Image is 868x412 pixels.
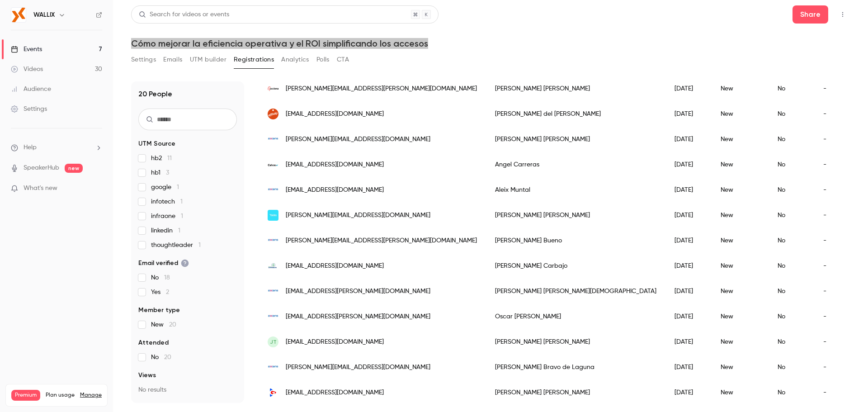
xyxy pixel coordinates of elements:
[665,329,712,355] div: [DATE]
[80,392,102,399] a: Manage
[151,241,201,250] span: thoughtleader
[268,83,278,94] img: acciona.com
[138,338,169,347] span: Attended
[665,304,712,329] div: [DATE]
[769,76,814,101] div: No
[151,320,176,329] span: New
[11,390,40,401] span: Premium
[814,304,849,329] div: -
[769,380,814,405] div: No
[11,45,42,54] div: Events
[286,388,384,398] span: [EMAIL_ADDRESS][DOMAIN_NAME]
[814,76,849,101] div: -
[166,170,169,176] span: 3
[814,152,849,177] div: -
[712,152,769,177] div: New
[814,101,849,127] div: -
[164,354,171,360] span: 20
[286,312,430,322] span: [EMAIL_ADDRESS][PERSON_NAME][DOMAIN_NAME]
[270,338,277,346] span: Jt
[814,228,849,253] div: -
[286,185,384,195] span: [EMAIL_ADDRESS][DOMAIN_NAME]
[486,127,665,152] div: [PERSON_NAME] [PERSON_NAME]
[138,385,237,394] p: No results
[486,101,665,127] div: [PERSON_NAME] del [PERSON_NAME]
[665,355,712,380] div: [DATE]
[712,76,769,101] div: New
[769,203,814,228] div: No
[139,10,229,19] div: Search for videos or events
[151,154,172,163] span: hb2
[769,355,814,380] div: No
[712,228,769,253] div: New
[665,177,712,203] div: [DATE]
[11,8,26,22] img: WALLIX
[281,52,309,67] button: Analytics
[814,203,849,228] div: -
[486,152,665,177] div: Angel Carreras
[769,253,814,279] div: No
[169,322,176,328] span: 20
[286,160,384,170] span: [EMAIL_ADDRESS][DOMAIN_NAME]
[138,371,156,380] span: Views
[131,52,156,67] button: Settings
[665,203,712,228] div: [DATE]
[24,143,37,152] span: Help
[138,139,175,148] span: UTM Source
[151,183,179,192] span: google
[268,162,278,167] img: cefiros.net
[286,84,477,94] span: [PERSON_NAME][EMAIL_ADDRESS][PERSON_NAME][DOMAIN_NAME]
[268,185,278,195] img: axians.es
[337,52,349,67] button: CTA
[712,355,769,380] div: New
[486,76,665,101] div: [PERSON_NAME] [PERSON_NAME]
[712,253,769,279] div: New
[486,304,665,329] div: Oscar [PERSON_NAME]
[712,279,769,304] div: New
[665,127,712,152] div: [DATE]
[268,134,278,145] img: axians.es
[268,109,278,119] img: ag-group.com
[486,355,665,380] div: [PERSON_NAME] Bravo de Laguna
[180,199,183,205] span: 1
[665,380,712,405] div: [DATE]
[131,38,850,49] h1: Cómo mejorar la eficiencia operativa y el ROI simplificando los accesos
[814,253,849,279] div: -
[486,203,665,228] div: [PERSON_NAME] [PERSON_NAME]
[769,152,814,177] div: No
[712,203,769,228] div: New
[486,228,665,253] div: [PERSON_NAME] Bueno
[286,236,477,246] span: [PERSON_NAME][EMAIL_ADDRESS][PERSON_NAME][DOMAIN_NAME]
[181,213,183,219] span: 1
[268,235,278,246] img: axians.es
[665,253,712,279] div: [DATE]
[814,279,849,304] div: -
[11,104,47,114] div: Settings
[268,311,278,322] img: axians.es
[486,177,665,203] div: Aleix Muntal
[712,329,769,355] div: New
[167,155,172,161] span: 11
[151,273,170,282] span: No
[164,275,170,281] span: 18
[151,197,183,206] span: infotech
[177,184,179,190] span: 1
[665,76,712,101] div: [DATE]
[712,380,769,405] div: New
[316,52,330,67] button: Polls
[769,329,814,355] div: No
[268,387,278,398] img: gcenterstudio.com
[268,362,278,373] img: axians.es
[286,337,384,347] span: [EMAIL_ADDRESS][DOMAIN_NAME]
[769,177,814,203] div: No
[486,380,665,405] div: [PERSON_NAME] [PERSON_NAME]
[166,289,169,295] span: 2
[286,109,384,119] span: [EMAIL_ADDRESS][DOMAIN_NAME]
[814,329,849,355] div: -
[138,259,189,268] span: Email verified
[769,279,814,304] div: No
[814,177,849,203] div: -
[769,101,814,127] div: No
[268,260,278,271] img: sermicro.com
[268,210,278,221] img: fluidexspain.com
